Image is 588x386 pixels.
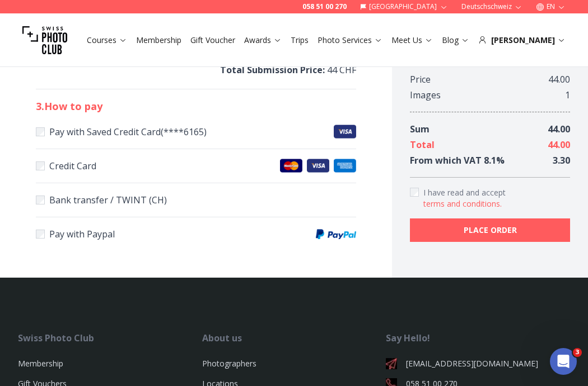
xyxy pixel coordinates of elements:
div: Total [410,137,435,153]
div: Say Hello! [386,331,570,345]
iframe: Intercom live chat [550,348,577,375]
div: [PERSON_NAME] [478,35,566,46]
span: 3.30 [553,154,570,166]
span: I have read and accept [423,187,506,198]
b: Total Submission Price : [220,64,325,76]
img: Swiss photo club [22,18,67,63]
a: Gift Voucher [190,35,235,46]
div: From which VAT 8.1 % [410,153,505,168]
div: 1 [565,87,570,103]
a: [EMAIL_ADDRESS][DOMAIN_NAME] [386,358,570,369]
button: Accept termsI have read and accept [423,198,502,209]
button: Gift Voucher [186,32,240,48]
div: Price [410,72,431,87]
div: 44.00 [548,72,570,87]
a: Membership [18,358,63,369]
label: Credit Card [36,158,356,174]
div: About us [202,331,386,345]
div: Sum [410,121,430,137]
p: 44 CHF [36,62,356,78]
span: 44.00 [548,123,570,135]
input: Pay with PaypalPaypal [36,230,45,239]
a: 058 51 00 270 [302,2,347,11]
img: Paypal [316,229,356,239]
a: Meet Us [391,35,433,46]
div: Images [410,87,441,103]
label: Pay with Saved Credit Card (**** 6165 ) [36,124,356,140]
a: Photographers [202,358,256,369]
input: Credit CardMaster CardsVisaAmerican Express [36,161,45,170]
a: Photo Services [318,35,382,46]
a: Courses [87,35,127,46]
input: Accept terms [410,188,419,197]
img: Visa [307,159,329,173]
button: Awards [240,32,286,48]
h2: 3 . How to pay [36,98,356,114]
span: 44.00 [548,139,570,151]
button: Photo Services [313,32,387,48]
button: Meet Us [387,32,437,48]
a: Blog [442,35,469,46]
img: American Express [334,159,356,173]
button: Membership [132,32,186,48]
label: Bank transfer / TWINT (CH) [36,192,356,208]
b: PLACE ORDER [464,225,517,236]
button: Blog [437,32,474,48]
a: Awards [244,35,282,46]
button: PLACE ORDER [410,218,570,242]
a: Trips [291,35,309,46]
button: Courses [82,32,132,48]
img: Master Cards [280,159,302,173]
input: Pay with Saved Credit Card(****6165) [36,127,45,136]
label: Pay with Paypal [36,226,356,242]
a: Membership [136,35,181,46]
button: Trips [286,32,313,48]
span: 3 [573,348,582,357]
div: Swiss Photo Club [18,331,202,345]
input: Bank transfer / TWINT (CH) [36,196,45,204]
